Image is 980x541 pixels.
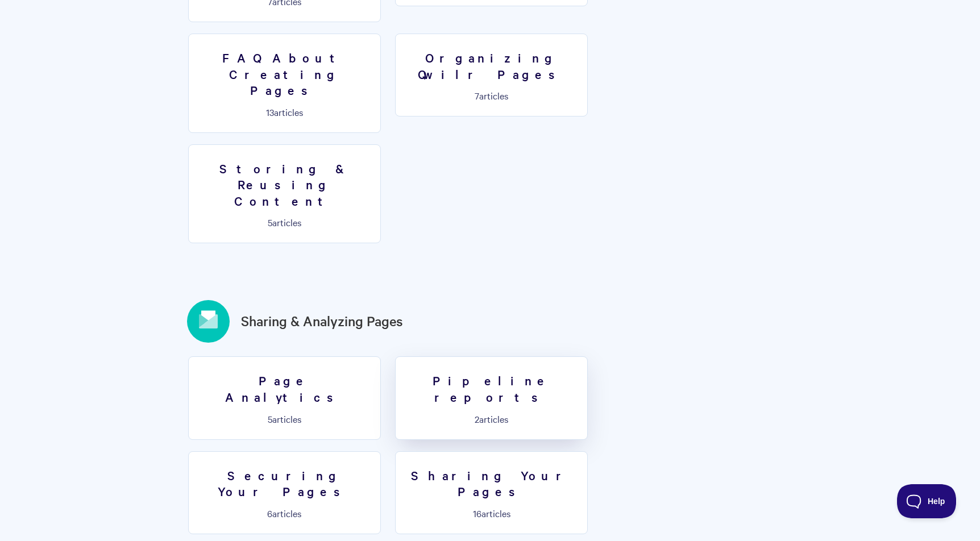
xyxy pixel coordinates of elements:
[241,311,403,331] a: Sharing & Analyzing Pages
[402,49,580,82] h3: Organizing Qwilr Pages
[402,372,580,405] h3: Pipeline reports
[196,160,373,209] h3: Storing & Reusing Content
[268,216,272,228] span: 5
[402,467,580,500] h3: Sharing Your Pages
[475,89,479,102] span: 7
[475,413,479,425] span: 2
[196,372,373,405] h3: Page Analytics
[395,451,588,534] a: Sharing Your Pages 16articles
[188,144,381,244] a: Storing & Reusing Content 5articles
[267,507,272,519] span: 6
[897,484,957,518] iframe: Toggle Customer Support
[196,107,373,117] p: articles
[188,451,381,534] a: Securing Your Pages 6articles
[266,106,274,118] span: 13
[473,507,481,519] span: 16
[188,34,381,133] a: FAQ About Creating Pages 13articles
[196,467,373,500] h3: Securing Your Pages
[196,508,373,518] p: articles
[402,414,580,424] p: articles
[268,413,272,425] span: 5
[196,414,373,424] p: articles
[402,90,580,101] p: articles
[196,217,373,227] p: articles
[395,356,588,439] a: Pipeline reports 2articles
[395,34,588,116] a: Organizing Qwilr Pages 7articles
[188,356,381,439] a: Page Analytics 5articles
[196,49,373,98] h3: FAQ About Creating Pages
[402,508,580,518] p: articles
